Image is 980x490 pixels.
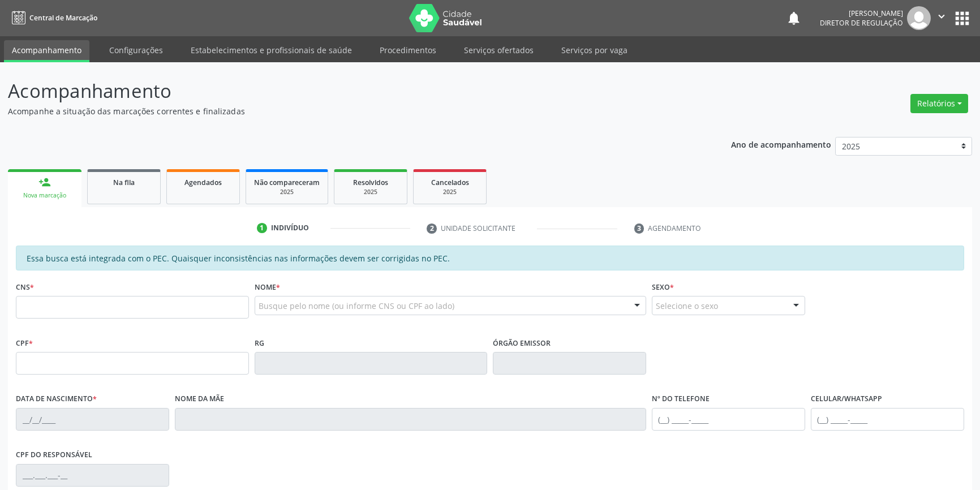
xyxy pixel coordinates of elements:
label: Sexo [652,278,674,296]
label: CPF [16,334,33,352]
label: Nº do Telefone [652,390,710,408]
label: Órgão emissor [493,334,551,352]
label: Data de nascimento [16,390,97,408]
input: ___.___.___-__ [16,464,169,487]
span: Selecione o sexo [656,300,718,312]
div: person_add [38,176,51,188]
a: Serviços ofertados [456,40,541,60]
span: Busque pelo nome (ou informe CNS ou CPF ao lado) [259,300,454,312]
label: RG [255,334,264,352]
input: (__) _____-_____ [811,408,964,431]
span: Central de Marcação [29,13,97,23]
button: Relatórios [910,94,968,113]
input: __/__/____ [16,408,169,431]
div: Indivíduo [271,223,309,233]
p: Ano de acompanhamento [731,137,831,151]
a: Acompanhamento [4,40,89,62]
span: Diretor de regulação [820,18,903,28]
button: apps [952,8,972,28]
span: Na fila [113,178,135,187]
div: 2025 [342,188,399,196]
span: Resolvidos [353,178,388,187]
label: CPF do responsável [16,446,92,464]
div: 2025 [422,188,478,196]
span: Não compareceram [254,178,320,187]
p: Acompanhamento [8,77,683,105]
div: [PERSON_NAME] [820,8,903,18]
div: 1 [257,223,267,233]
input: (__) _____-_____ [652,408,805,431]
a: Procedimentos [372,40,444,60]
label: Nome da mãe [175,390,224,408]
button: notifications [786,10,802,26]
img: img [907,6,931,30]
a: Central de Marcação [8,8,97,27]
a: Estabelecimentos e profissionais de saúde [183,40,360,60]
label: Nome [255,278,280,296]
label: Celular/WhatsApp [811,390,882,408]
button:  [931,6,952,30]
span: Agendados [184,178,222,187]
p: Acompanhe a situação das marcações correntes e finalizadas [8,105,683,117]
i:  [935,10,948,23]
a: Configurações [101,40,171,60]
div: Nova marcação [16,191,74,200]
span: Cancelados [431,178,469,187]
div: Essa busca está integrada com o PEC. Quaisquer inconsistências nas informações devem ser corrigid... [16,246,964,270]
label: CNS [16,278,34,296]
a: Serviços por vaga [553,40,635,60]
div: 2025 [254,188,320,196]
